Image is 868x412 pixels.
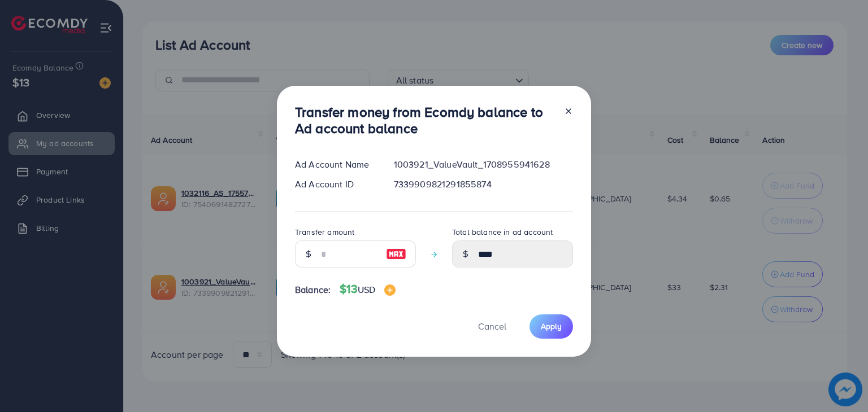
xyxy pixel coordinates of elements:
button: Cancel [464,314,520,339]
button: Apply [530,314,573,339]
img: image [384,284,396,296]
h4: $13 [340,282,396,296]
img: image [386,247,406,261]
div: Ad Account Name [286,158,385,171]
div: 1003921_ValueVault_1708955941628 [385,158,582,171]
span: Balance: [295,283,331,296]
div: Ad Account ID [286,178,385,191]
label: Transfer amount [295,226,354,238]
span: Apply [541,321,562,332]
span: Cancel [478,320,506,332]
h3: Transfer money from Ecomdy balance to Ad account balance [295,104,555,137]
span: USD [358,283,375,296]
div: 7339909821291855874 [385,178,582,191]
label: Total balance in ad account [452,226,553,238]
